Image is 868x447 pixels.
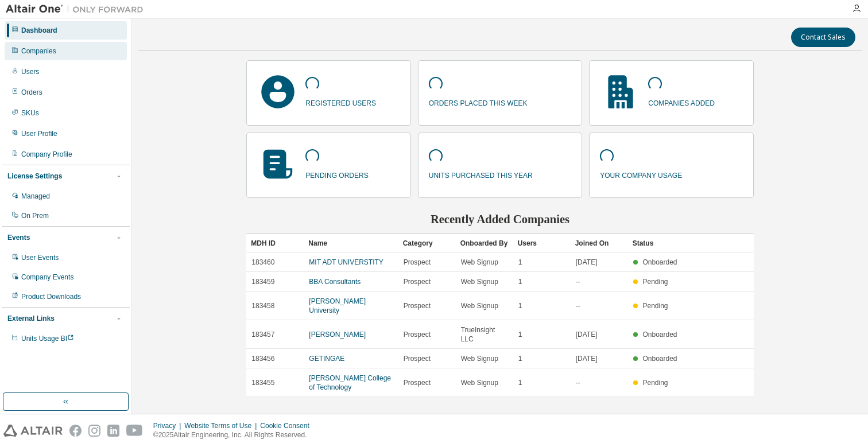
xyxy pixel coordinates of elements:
[21,273,73,282] div: Company Events
[576,301,580,310] span: --
[633,234,681,252] div: Status
[107,425,119,437] img: linkedin.svg
[404,277,431,286] span: Prospect
[600,168,682,181] p: your company usage
[246,212,753,227] h2: Recently Added Companies
[461,378,498,387] span: Web Signup
[518,301,522,310] span: 1
[21,253,59,262] div: User Events
[184,421,260,430] div: Website Terms of Use
[404,354,431,363] span: Prospect
[404,378,431,387] span: Prospect
[404,258,431,267] span: Prospect
[404,330,431,339] span: Prospect
[21,292,81,301] div: Product Downloads
[21,211,49,220] div: On Prem
[251,234,299,252] div: MDH ID
[791,28,855,47] button: Contact Sales
[642,258,677,266] span: Onboarded
[251,301,274,310] span: 183458
[260,421,316,430] div: Cookie Consent
[461,277,498,286] span: Web Signup
[518,354,522,363] span: 1
[642,379,668,387] span: Pending
[309,331,366,339] a: [PERSON_NAME]
[403,234,451,252] div: Category
[153,430,316,440] p: © 2025 Altair Engineering, Inc. All Rights Reserved.
[576,378,580,387] span: --
[460,234,509,252] div: Onboarded By
[404,301,431,310] span: Prospect
[88,425,100,437] img: instagram.svg
[429,168,533,181] p: units purchased this year
[518,378,522,387] span: 1
[21,67,39,76] div: Users
[576,354,598,363] span: [DATE]
[21,108,39,118] div: SKUs
[576,277,580,286] span: --
[518,234,566,252] div: Users
[642,355,677,363] span: Onboarded
[153,421,184,430] div: Privacy
[642,302,668,310] span: Pending
[576,258,598,267] span: [DATE]
[251,330,274,339] span: 183457
[7,233,30,242] div: Events
[429,95,528,108] p: orders placed this week
[251,354,274,363] span: 183456
[7,172,62,181] div: License Settings
[518,258,522,267] span: 1
[21,26,57,35] div: Dashboard
[6,3,149,15] img: Altair One
[21,129,57,138] div: User Profile
[642,278,668,286] span: Pending
[461,258,498,267] span: Web Signup
[461,301,498,310] span: Web Signup
[648,95,715,108] p: companies added
[309,258,383,266] a: MIT ADT UNIVERSTITY
[461,354,498,363] span: Web Signup
[305,168,368,181] p: pending orders
[251,277,274,286] span: 183459
[3,425,63,437] img: altair_logo.svg
[305,95,376,108] p: registered users
[576,330,598,339] span: [DATE]
[21,46,56,56] div: Companies
[642,331,677,339] span: Onboarded
[251,258,274,267] span: 183460
[309,355,344,363] a: GETINGAE
[308,234,393,252] div: Name
[251,378,274,387] span: 183455
[309,278,361,286] a: BBA Consultants
[126,425,143,437] img: youtube.svg
[575,234,623,252] div: Joined On
[518,277,522,286] span: 1
[309,297,366,314] a: [PERSON_NAME] University
[21,150,72,159] div: Company Profile
[69,425,82,437] img: facebook.svg
[21,192,50,201] div: Managed
[21,88,42,97] div: Orders
[309,374,391,391] a: [PERSON_NAME] College of Technology
[7,314,55,323] div: External Links
[21,335,74,343] span: Units Usage BI
[518,330,522,339] span: 1
[461,325,508,344] span: TrueInsight LLC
